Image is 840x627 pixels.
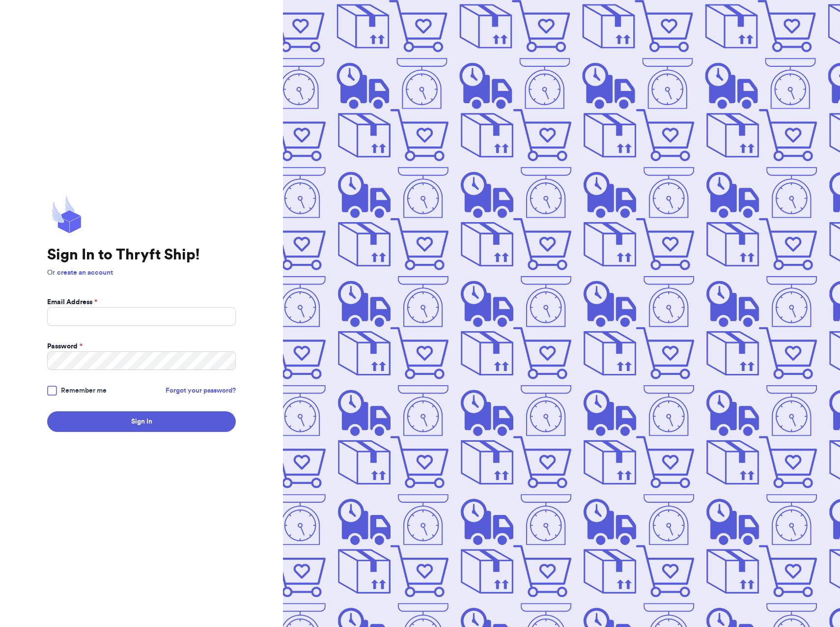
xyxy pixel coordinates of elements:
[166,386,236,396] a: Forgot your password?
[47,268,236,278] p: Or
[47,297,97,307] label: Email Address
[47,342,83,351] label: Password
[47,246,236,264] h1: Sign In to Thryft Ship!
[47,411,236,432] button: Sign In
[57,269,113,276] a: create an account
[61,386,107,396] span: Remember me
